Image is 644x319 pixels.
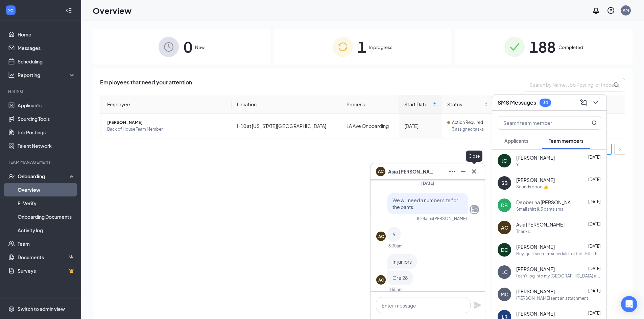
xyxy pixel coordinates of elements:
[18,305,65,312] div: Switch to admin view
[417,216,431,221] div: 8:28am
[588,177,601,182] span: [DATE]
[8,72,15,78] svg: Analysis
[8,88,74,94] div: Hiring
[107,119,226,126] span: [PERSON_NAME]
[549,138,583,144] span: Team members
[473,301,481,309] svg: Plane
[18,210,75,223] a: Onboarding Documents
[529,35,556,58] span: 188
[516,154,555,161] span: [PERSON_NAME]
[469,166,479,177] button: Cross
[18,237,75,250] a: Team
[498,116,578,129] input: Search team member
[392,231,395,237] span: 6
[100,78,192,91] span: Employees that need your attention
[8,305,15,312] svg: Settings
[392,197,458,210] span: We will need a number size for the pants.
[516,266,555,272] span: [PERSON_NAME]
[588,244,601,249] span: [DATE]
[501,269,508,275] div: LC
[107,126,226,133] span: Back of House Team Member
[516,177,555,183] span: [PERSON_NAME]
[470,206,478,214] svg: Company
[18,196,75,210] a: E-Verify
[392,275,408,281] span: Or a 28
[458,166,469,177] button: Minimize
[614,144,625,155] li: Next Page
[558,44,583,51] span: Completed
[392,259,412,265] span: In juniors
[18,139,75,153] a: Talent Network
[504,138,528,144] span: Applicants
[543,100,548,105] div: 34
[100,95,232,114] th: Employee
[18,72,76,78] div: Reporting
[588,155,601,160] span: [DATE]
[369,44,392,51] span: In progress
[184,35,192,58] span: 0
[516,243,555,250] span: [PERSON_NAME]
[18,55,75,68] a: Scheduling
[516,199,577,206] span: Debberina [PERSON_NAME]
[578,97,589,108] button: ComposeMessage
[501,246,508,253] div: DC
[404,101,431,108] span: Start Date
[448,167,456,176] svg: Ellipses
[452,119,483,126] span: Action Required
[459,167,467,176] svg: Minimize
[516,221,565,228] span: Asia [PERSON_NAME]
[588,288,601,293] span: [DATE]
[588,221,601,227] span: [DATE]
[466,151,482,162] div: Close
[501,291,508,298] div: MC
[93,5,132,16] h1: Overview
[516,273,601,279] div: I can’t log into my [GEOGRAPHIC_DATA] also. It keeps saying I don’t have permission to access the...
[18,173,70,180] div: Onboarding
[18,28,75,41] a: Home
[18,264,75,277] a: SurveysCrown
[195,44,205,51] span: New
[388,168,435,175] span: Asia [PERSON_NAME]
[18,112,75,126] a: Sourcing Tools
[470,167,478,176] svg: Cross
[452,126,488,133] span: 3 assigned tasks
[388,243,403,249] div: 8:30am
[341,95,399,114] th: Process
[588,266,601,271] span: [DATE]
[516,288,555,295] span: [PERSON_NAME]
[7,7,14,14] svg: WorkstreamLogo
[8,173,15,180] svg: UserCheck
[18,183,75,196] a: Overview
[516,206,566,212] div: Small shirt & 3 pants small
[579,99,588,107] svg: ComposeMessage
[590,97,601,108] button: ChevronDown
[516,184,548,190] div: Sounds good 👍
[447,101,483,108] span: Status
[232,114,341,138] td: I-10 at [US_STATE][GEOGRAPHIC_DATA]
[516,162,519,167] div: 9
[404,122,436,130] div: [DATE]
[592,99,600,107] svg: ChevronDown
[588,311,601,316] span: [DATE]
[378,277,384,283] div: AC
[501,202,508,209] div: DB
[378,234,384,239] div: AC
[502,157,507,164] div: JC
[588,199,601,204] span: [DATE]
[341,114,399,138] td: LA Ave Onboarding
[358,35,366,58] span: 1
[501,224,508,231] div: AC
[442,95,494,114] th: Status
[618,148,622,152] span: right
[498,99,536,106] h3: SMS Messages
[65,7,72,14] svg: Collapse
[431,216,467,221] span: • [PERSON_NAME]
[524,78,625,91] input: Search by Name, Job Posting, or Process
[592,120,597,126] svg: MagnifyingGlass
[592,6,600,15] svg: Notifications
[447,166,458,177] button: Ellipses
[607,6,615,15] svg: QuestionInfo
[388,287,403,292] div: 8:55am
[18,250,75,264] a: DocumentsCrown
[516,295,588,301] div: [PERSON_NAME] sent an attachment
